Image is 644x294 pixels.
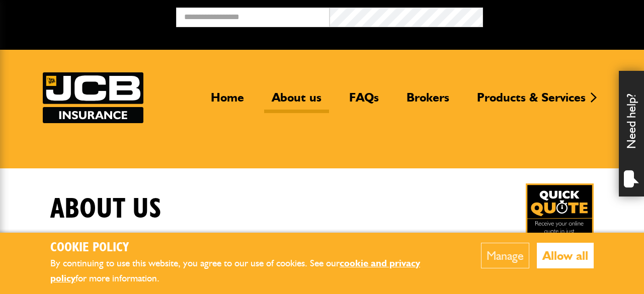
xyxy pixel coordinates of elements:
button: Allow all [537,243,594,268]
a: Products & Services [469,90,593,113]
img: JCB Insurance Services logo [43,72,143,123]
h2: Cookie Policy [50,240,450,256]
a: FAQs [342,90,386,113]
a: Brokers [399,90,457,113]
img: Quick Quote [526,183,594,251]
a: Get your insurance quote in just 2-minutes [526,183,594,251]
button: Broker Login [483,8,636,23]
a: Home [203,90,252,113]
p: By continuing to use this website, you agree to our use of cookies. See our for more information. [50,256,450,286]
div: Need help? [619,71,644,197]
a: JCB Insurance Services [43,72,143,123]
a: About us [264,90,329,113]
button: Manage [481,243,529,268]
h1: About us [50,192,162,226]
